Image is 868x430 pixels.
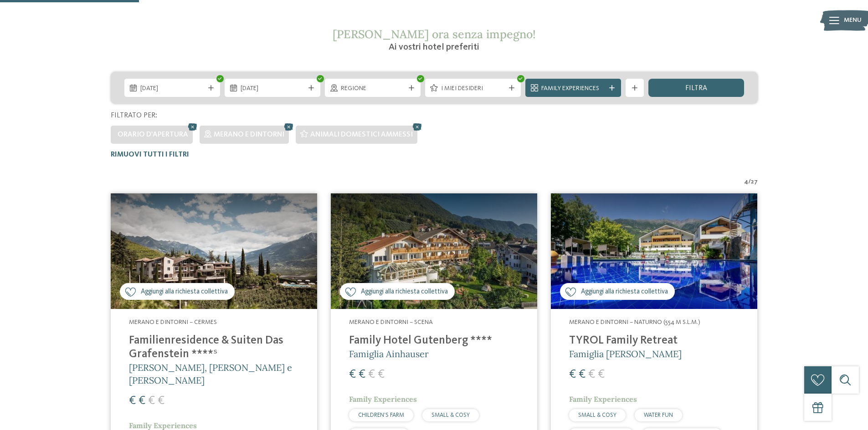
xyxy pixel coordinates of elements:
[349,319,433,325] span: Merano e dintorni – Scena
[748,177,751,187] span: /
[644,412,673,418] span: WATER FUN
[368,369,375,380] span: €
[349,369,356,380] span: €
[349,334,519,348] h4: Family Hotel Gutenberg ****
[111,112,157,119] span: Filtrato per:
[129,362,292,386] span: [PERSON_NAME], [PERSON_NAME] e [PERSON_NAME]
[431,412,470,418] span: SMALL & COSY
[129,334,299,361] h4: Familienresidence & Suiten Das Grafenstein ****ˢ
[331,193,537,309] img: Family Hotel Gutenberg ****
[333,27,536,41] span: [PERSON_NAME] ora senza impegno!
[141,287,228,297] span: Aggiungi alla richiesta collettiva
[111,193,317,309] img: Cercate un hotel per famiglie? Qui troverete solo i migliori!
[578,412,616,418] span: SMALL & COSY
[129,395,136,407] span: €
[349,395,417,404] span: Family Experiences
[441,84,505,93] span: I miei desideri
[569,319,700,325] span: Merano e dintorni – Naturno (554 m s.l.m.)
[744,177,748,187] span: 4
[581,287,668,297] span: Aggiungi alla richiesta collettiva
[158,395,164,407] span: €
[118,131,188,138] span: Orario d'apertura
[341,84,405,93] span: Regione
[579,369,586,380] span: €
[129,421,197,430] span: Family Experiences
[349,348,429,359] span: Famiglia Ainhauser
[359,369,365,380] span: €
[378,369,385,380] span: €
[148,395,155,407] span: €
[111,151,189,158] span: Rimuovi tutti i filtri
[541,84,605,93] span: Family Experiences
[569,369,576,380] span: €
[685,85,707,92] span: filtra
[551,193,757,309] img: Familien Wellness Residence Tyrol ****
[598,369,605,380] span: €
[358,412,404,418] span: CHILDREN’S FARM
[588,369,595,380] span: €
[140,84,204,93] span: [DATE]
[241,84,304,93] span: [DATE]
[569,348,682,359] span: Famiglia [PERSON_NAME]
[310,131,413,138] span: Animali domestici ammessi
[751,177,758,187] span: 27
[214,131,284,138] span: Merano e dintorni
[569,395,637,404] span: Family Experiences
[389,43,479,52] span: Ai vostri hotel preferiti
[139,395,145,407] span: €
[361,287,448,297] span: Aggiungi alla richiesta collettiva
[129,319,217,325] span: Merano e dintorni – Cermes
[569,334,739,348] h4: TYROL Family Retreat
